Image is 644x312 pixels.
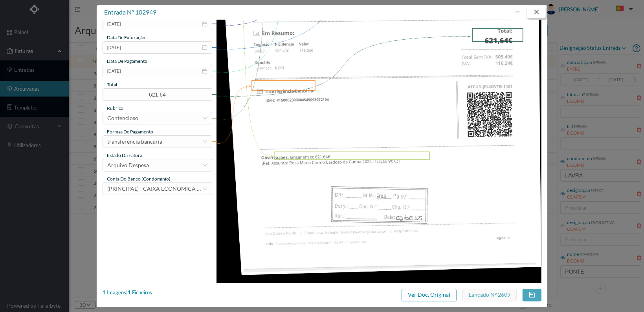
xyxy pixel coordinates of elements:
i: icon: down [203,139,207,144]
span: rubrica [107,105,123,111]
i: icon: calendar [202,21,207,27]
span: Formas de Pagamento [107,129,153,135]
button: PT [609,3,636,15]
i: icon: down [203,186,207,191]
i: icon: down [203,163,207,168]
i: icon: calendar [202,45,207,50]
div: 1 Imagens | 1 Ficheiros [103,289,152,297]
div: transferência bancária [107,136,162,148]
button: Ver Doc. Original [402,289,457,301]
div: Arquivo Despesa [107,159,149,171]
i: icon: down [203,116,207,120]
span: estado da fatura [107,152,142,158]
div: Contencioso [107,112,138,124]
span: data de faturação [107,35,145,40]
span: entrada nº 102949 [104,8,156,16]
i: icon: calendar [202,68,207,74]
span: total [107,82,117,88]
span: data de pagamento [107,58,147,64]
button: Lançado nº 2609 [462,289,517,301]
span: conta do banco (condominio) [107,176,171,182]
span: (PRINCIPAL) - CAIXA ECONOMICA MONTEPIO GERAL ([FINANCIAL_ID]) [107,185,290,192]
